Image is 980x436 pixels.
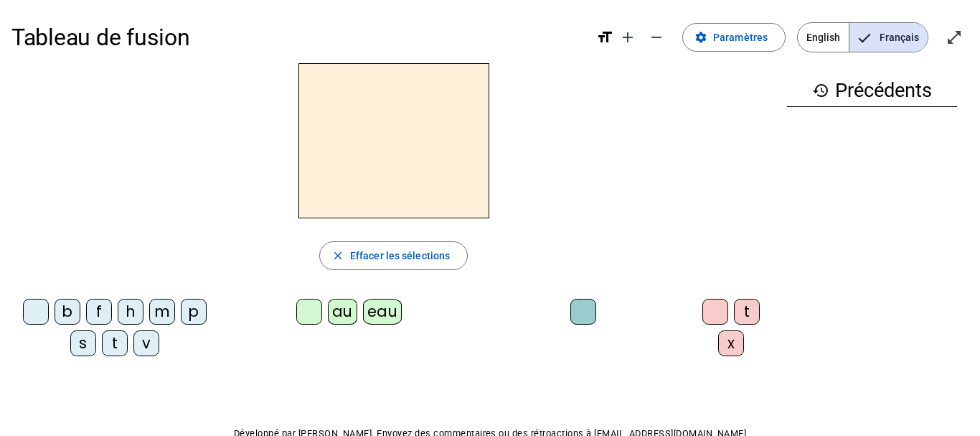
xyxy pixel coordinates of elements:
[55,299,80,325] div: b
[596,29,613,46] mat-icon: format_size
[70,330,96,356] div: s
[328,299,357,325] div: au
[350,247,450,264] span: Effacer les sélections
[694,31,707,44] mat-icon: settings
[86,299,112,325] div: f
[849,23,928,52] span: Français
[648,29,665,46] mat-icon: remove
[11,14,585,60] h1: Tableau de fusion
[798,23,849,52] span: English
[787,75,957,107] h3: Précédents
[940,23,969,52] button: Entrer en plein écran
[613,23,642,52] button: Augmenter la taille de la police
[734,299,760,325] div: t
[102,330,128,356] div: t
[331,249,344,262] mat-icon: close
[133,330,159,356] div: v
[642,23,671,52] button: Diminuer la taille de la police
[946,29,963,46] mat-icon: open_in_full
[619,29,636,46] mat-icon: add
[718,330,744,356] div: x
[797,22,928,52] mat-button-toggle-group: Language selection
[812,82,829,99] mat-icon: history
[319,241,468,270] button: Effacer les sélections
[181,299,207,325] div: p
[118,299,143,325] div: h
[149,299,175,325] div: m
[682,23,786,52] button: Paramètres
[713,29,768,46] span: Paramètres
[363,299,402,325] div: eau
